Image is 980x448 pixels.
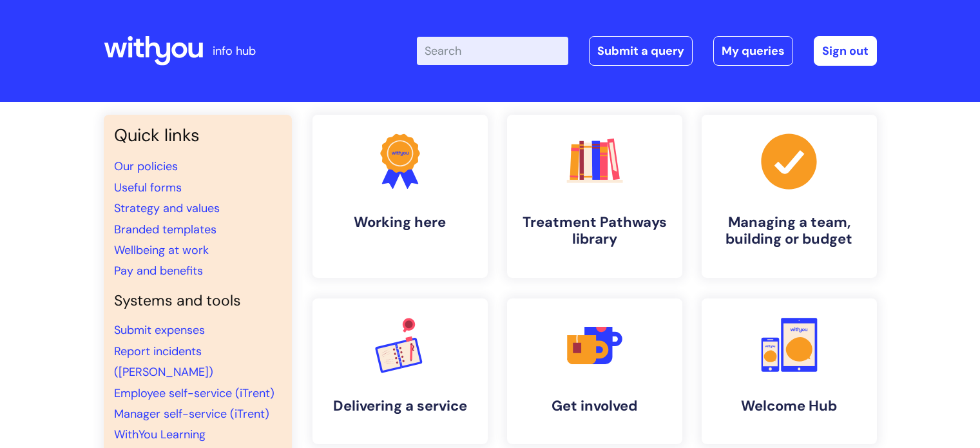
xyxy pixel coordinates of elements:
a: WithYou Learning [114,427,206,442]
a: Our policies [114,159,178,174]
h4: Systems and tools [114,292,282,310]
h4: Get involved [517,398,672,414]
a: Wellbeing at work [114,242,209,258]
input: Search [417,37,568,65]
a: Managing a team, building or budget [702,115,877,278]
a: Strategy and values [114,200,220,216]
a: Pay and benefits [114,263,203,278]
a: Branded templates [114,222,216,237]
a: Submit expenses [114,322,205,338]
p: info hub [213,41,256,61]
a: Treatment Pathways library [507,115,682,278]
div: | - [417,36,877,66]
a: Sign out [814,36,877,66]
a: Useful forms [114,180,182,195]
h3: Quick links [114,125,282,146]
h4: Delivering a service [323,398,477,414]
a: My queries [713,36,793,66]
h4: Managing a team, building or budget [712,214,867,248]
a: Manager self-service (iTrent) [114,406,269,422]
h4: Welcome Hub [712,398,867,414]
h4: Treatment Pathways library [517,214,672,248]
a: Get involved [507,298,682,444]
a: Report incidents ([PERSON_NAME]) [114,344,213,380]
a: Submit a query [589,36,693,66]
h4: Working here [323,214,477,231]
a: Working here [312,115,488,278]
a: Welcome Hub [702,298,877,444]
a: Employee self-service (iTrent) [114,385,274,401]
a: Delivering a service [312,298,488,444]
